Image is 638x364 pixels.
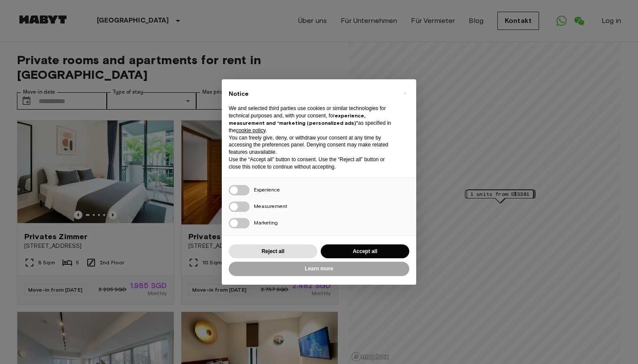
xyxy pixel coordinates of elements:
h2: Notice [229,90,395,98]
button: Reject all [229,244,317,259]
p: You can freely give, deny, or withdraw your consent at any time by accessing the preferences pane... [229,134,395,156]
span: Marketing [254,219,278,226]
strong: experience, measurement and “marketing (personalized ads)” [229,112,365,126]
button: Learn more [229,262,409,276]
span: Measurement [254,203,287,209]
span: Experience [254,186,280,193]
a: cookie policy [236,127,266,133]
p: Use the “Accept all” button to consent. Use the “Reject all” button or close this notice to conti... [229,156,395,171]
p: We and selected third parties use cookies or similar technologies for technical purposes and, wit... [229,105,395,134]
span: × [404,88,407,98]
button: Accept all [321,244,409,259]
button: Close this notice [398,86,412,100]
